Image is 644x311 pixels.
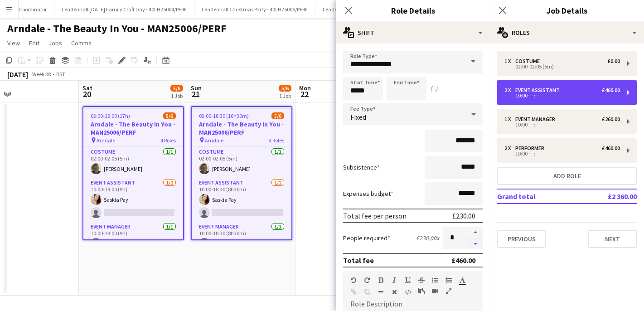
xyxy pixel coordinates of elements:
[192,222,291,253] app-card-role: Event Manager1/110:00-18:30 (8h30m)[PERSON_NAME]
[497,167,637,185] button: Add role
[378,288,384,296] button: Horizontal Line
[504,116,515,122] div: 1 x
[170,85,183,92] span: 5/6
[350,277,357,284] button: Undo
[602,145,620,151] div: £460.00
[191,106,292,240] app-job-card: 02:00-18:30 (16h30m)5/6Arndale - The Beauty In You - MAN25006/PERF Arndale4 RolesCostume1/102:00-...
[343,234,390,242] label: People required
[82,106,184,240] app-job-card: 02:00-19:00 (17h)5/6Arndale - The Beauty In You - MAN25006/PERF Arndale4 RolesCostume1/102:00-02:...
[416,234,439,242] div: £230.00 x
[192,147,291,178] app-card-role: Costume1/102:00-02:05 (5m)[PERSON_NAME]
[4,37,24,49] a: View
[298,89,311,99] span: 22
[279,85,291,92] span: 5/6
[279,92,291,99] div: 1 Job
[445,277,452,284] button: Ordered List
[191,84,202,92] span: Sun
[607,58,620,64] div: £0.00
[25,37,43,49] a: Edit
[490,5,644,16] h3: Job Details
[29,39,39,47] span: Edit
[378,277,384,284] button: Bold
[343,163,380,171] label: Subsistence
[445,287,452,295] button: Fullscreen
[497,230,546,248] button: Previous
[7,70,28,79] div: [DATE]
[54,0,194,18] button: Leadenhall [DATE] Family Craft Day - 40LH25004/PERF
[432,287,438,295] button: Insert video
[68,37,95,49] a: Comms
[82,84,92,92] span: Sat
[83,222,183,253] app-card-role: Event Manager1/110:00-19:00 (9h)[PERSON_NAME]
[205,137,223,144] span: Arndale
[91,112,130,119] span: 02:00-19:00 (17h)
[459,277,465,284] button: Text Color
[430,84,437,92] div: (--)
[343,190,393,198] label: Expenses budget
[192,120,291,136] h3: Arndale - The Beauty In You - MAN25006/PERF
[163,112,176,119] span: 5/6
[364,277,370,284] button: Redo
[468,238,483,250] button: Decrease
[504,151,620,156] div: 10:00- --:--
[343,211,407,220] div: Total fee per person
[504,93,620,98] div: 10:00- --:--
[515,145,548,151] div: Performer
[83,120,183,136] h3: Arndale - The Beauty In You - MAN25006/PERF
[81,89,92,99] span: 20
[391,288,397,296] button: Clear Formatting
[504,145,515,151] div: 2 x
[418,287,425,295] button: Paste as plain text
[194,0,315,18] button: Leadenhall Christmas Party - 40LH25006/PERF
[56,71,65,78] div: BST
[451,256,475,265] div: £460.00
[192,178,291,222] app-card-role: Event Assistant1/210:00-18:30 (8h30m)Saskia Pay
[515,116,559,122] div: Event Manager
[504,87,515,93] div: 2 x
[504,122,620,127] div: 10:00- --:--
[504,58,515,64] div: 1 x
[199,112,249,119] span: 02:00-18:30 (16h30m)
[432,277,438,284] button: Unordered List
[171,92,183,99] div: 1 Job
[30,71,53,78] span: Week 38
[48,39,62,47] span: Jobs
[45,37,66,49] a: Jobs
[336,22,490,44] div: Shift
[343,256,374,265] div: Total fee
[97,137,115,144] span: Arndale
[418,277,425,284] button: Strikethrough
[405,288,411,296] button: HTML Code
[315,0,446,18] button: Leadenhall - Christmas Markets - 40LH25005/PERF
[271,112,284,119] span: 5/6
[269,137,284,144] span: 4 Roles
[452,211,475,220] div: £230.00
[515,58,543,64] div: Costume
[515,87,563,93] div: Event Assistant
[7,22,227,35] h1: Arndale - The Beauty In You - MAN25006/PERF
[580,189,637,204] td: £2 360.00
[405,277,411,284] button: Underline
[504,64,620,69] div: 02:00-02:05 (5m)
[83,147,183,178] app-card-role: Costume1/102:00-02:05 (5m)[PERSON_NAME]
[189,89,202,99] span: 21
[336,5,490,16] h3: Role Details
[71,39,92,47] span: Comms
[602,87,620,93] div: £460.00
[83,178,183,222] app-card-role: Event Assistant1/210:00-19:00 (9h)Saskia Pay
[588,230,637,248] button: Next
[7,39,20,47] span: View
[299,84,311,92] span: Mon
[391,277,397,284] button: Italic
[490,22,644,44] div: Roles
[602,116,620,122] div: £260.00
[497,189,580,204] td: Grand total
[350,112,366,121] span: Fixed
[468,227,483,238] button: Increase
[160,137,176,144] span: 4 Roles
